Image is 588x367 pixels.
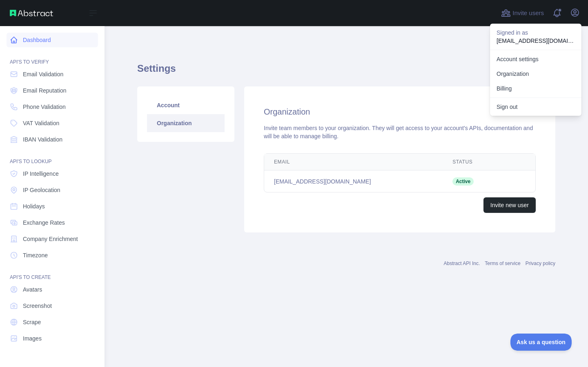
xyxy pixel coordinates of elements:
[490,66,581,81] a: Organization
[497,29,575,37] p: Signed in as
[7,282,98,297] a: Avatars
[7,99,98,114] a: Phone Validation
[137,62,555,82] h1: Settings
[7,232,98,246] a: Company Enrichment
[7,298,98,313] a: Screenshot
[23,103,66,111] span: Phone Validation
[264,154,443,170] th: Email
[512,9,544,18] span: Invite users
[7,331,98,346] a: Images
[7,116,98,130] a: VAT Validation
[526,261,555,266] a: Privacy policy
[7,67,98,82] a: Email Validation
[23,219,65,227] span: Exchange Rates
[490,81,581,96] button: Billing
[510,334,572,351] iframe: Toggle Customer Support
[23,70,63,78] span: Email Validation
[7,315,98,329] a: Scrape
[7,248,98,263] a: Timezone
[147,96,225,114] a: Account
[7,83,98,98] a: Email Reputation
[23,318,41,326] span: Scrape
[23,119,59,127] span: VAT Validation
[147,114,225,132] a: Organization
[23,86,67,95] span: Email Reputation
[23,302,52,310] span: Screenshot
[443,154,505,170] th: Status
[23,334,42,343] span: Images
[264,124,536,140] div: Invite team members to your organization. They will get access to your account's APIs, documentat...
[490,99,581,114] button: Sign out
[7,264,98,281] div: API'S TO CREATE
[490,52,581,66] a: Account settings
[485,261,520,266] a: Terms of service
[483,197,536,213] button: Invite new user
[499,7,546,20] button: Invite users
[7,166,98,181] a: IP Intelligence
[23,170,59,178] span: IP Intelligence
[23,186,60,194] span: IP Geolocation
[23,251,48,259] span: Timezone
[7,33,98,47] a: Dashboard
[7,215,98,230] a: Exchange Rates
[23,235,78,243] span: Company Enrichment
[452,177,474,186] span: Active
[23,202,45,210] span: Holidays
[7,132,98,147] a: IBAN Validation
[7,183,98,197] a: IP Geolocation
[264,170,443,192] td: [EMAIL_ADDRESS][DOMAIN_NAME]
[23,135,62,144] span: IBAN Validation
[444,261,480,266] a: Abstract API Inc.
[23,285,42,294] span: Avatars
[497,37,575,45] p: [EMAIL_ADDRESS][DOMAIN_NAME]
[7,148,98,165] div: API'S TO LOOKUP
[10,10,53,16] img: Abstract API
[264,106,536,117] h2: Organization
[7,49,98,65] div: API'S TO VERIFY
[7,199,98,214] a: Holidays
